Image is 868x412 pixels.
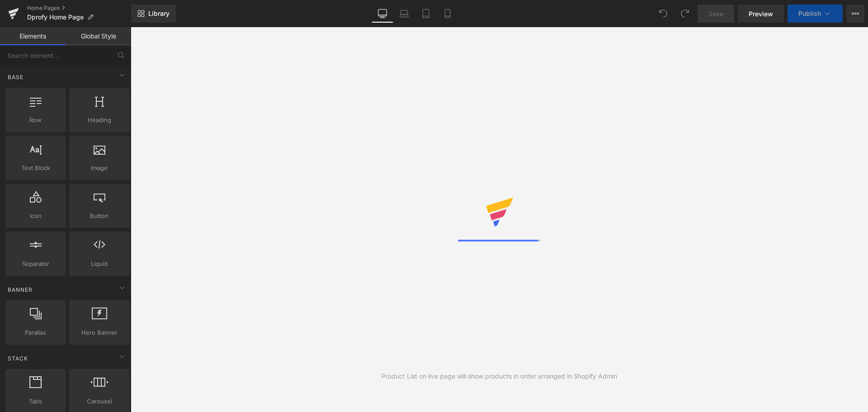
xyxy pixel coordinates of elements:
span: Separator [8,259,63,269]
a: New Library [131,5,176,23]
a: Desktop [372,5,393,23]
a: Home Pages [27,5,131,12]
span: Image [72,163,127,173]
span: Publish [798,10,821,17]
span: Hero Banner [72,328,127,337]
span: Stack [7,354,29,363]
button: Publish [788,5,843,23]
button: More [846,5,864,23]
span: Button [72,211,127,221]
span: Preview [749,9,773,19]
span: Library [148,9,170,18]
span: Dprofy Home Page [27,14,84,21]
div: Product List on live page will show products in order arranged in Shopify Admin [382,371,617,381]
span: Liquid [72,259,127,269]
span: Base [7,73,24,81]
span: Banner [7,285,33,294]
a: Tablet [415,5,437,23]
span: Parallax [8,328,63,337]
span: Icon [8,211,63,221]
a: Mobile [437,5,458,23]
a: Preview [738,5,784,23]
button: Redo [676,5,694,23]
a: Laptop [393,5,415,23]
button: Undo [654,5,672,23]
span: Text Block [8,163,63,173]
span: Heading [72,115,127,125]
span: Carousel [72,397,127,406]
span: Tabs [8,397,63,406]
span: Save [708,9,723,19]
span: Row [8,115,63,125]
a: Global Style [66,27,131,45]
